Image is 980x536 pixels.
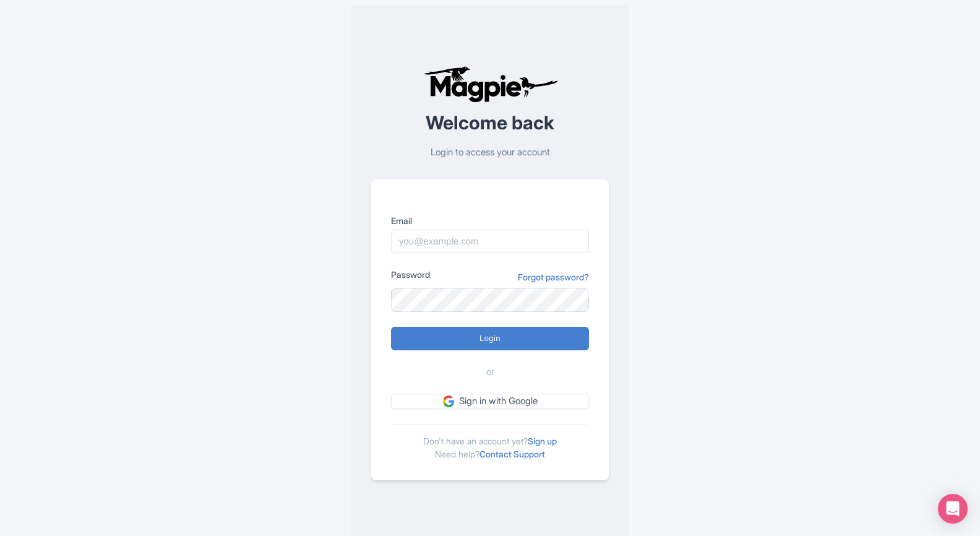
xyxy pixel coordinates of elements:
[443,396,454,407] img: google.svg
[479,449,545,459] a: Contact Support
[371,113,609,133] h2: Welcome back
[528,436,557,446] a: Sign up
[486,365,494,379] span: or
[391,327,589,350] input: Login
[391,214,589,227] label: Email
[391,268,430,281] label: Password
[391,230,589,253] input: you@example.com
[518,270,589,283] a: Forgot password?
[391,394,589,409] a: Sign in with Google
[371,145,609,160] p: Login to access your account
[391,424,589,460] div: Don't have an account yet? Need help?
[938,494,968,524] div: Open Intercom Messenger
[421,66,560,103] img: logo-ab69f6fb50320c5b225c76a69d11143b.png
